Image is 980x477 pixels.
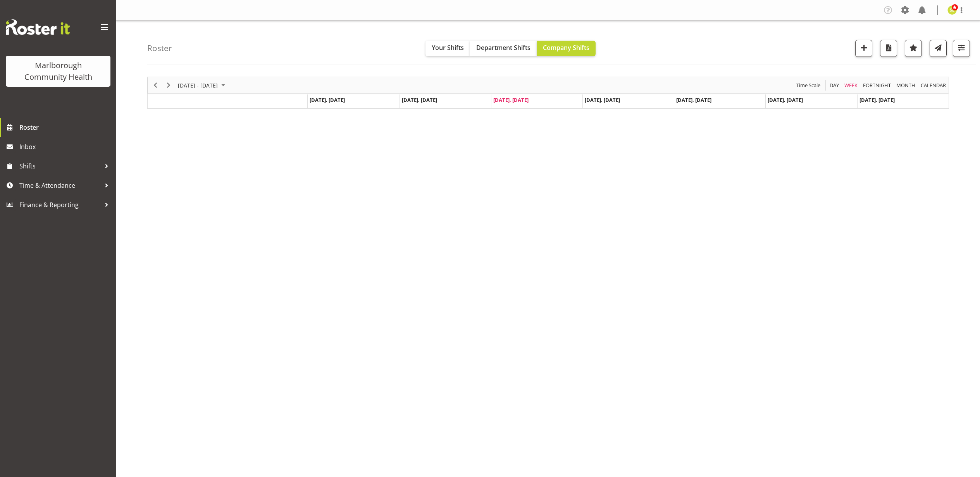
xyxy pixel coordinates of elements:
[19,122,112,133] span: Roster
[432,43,464,52] span: Your Shifts
[768,96,803,103] span: [DATE], [DATE]
[862,81,892,90] span: Fortnight
[19,160,101,172] span: Shifts
[844,81,858,90] span: Week
[470,41,537,56] button: Department Shifts
[6,19,70,35] img: Rosterit website logo
[177,81,229,90] button: August 25 - 31, 2025
[149,77,162,93] div: Previous
[425,41,470,56] button: Your Shifts
[310,96,345,103] span: [DATE], [DATE]
[880,40,897,57] button: Download a PDF of the roster according to the set date range.
[543,43,589,52] span: Company Shifts
[493,96,529,103] span: [DATE], [DATE]
[859,96,895,103] span: [DATE], [DATE]
[476,43,530,52] span: Department Shifts
[855,40,872,57] button: Add a new shift
[164,81,174,90] button: Next
[147,44,172,53] h4: Roster
[930,40,947,57] button: Send a list of all shifts for the selected filtered period to all rostered employees.
[402,96,437,103] span: [DATE], [DATE]
[862,81,892,90] button: Fortnight
[150,81,161,90] button: Previous
[920,81,947,90] button: Month
[905,40,922,57] button: Highlight an important date within the roster.
[19,199,101,211] span: Finance & Reporting
[676,96,711,103] span: [DATE], [DATE]
[796,81,821,90] span: Time Scale
[953,40,970,57] button: Filter Shifts
[843,81,859,90] button: Timeline Week
[829,81,840,90] span: Day
[14,60,103,83] div: Marlborough Community Health
[19,180,101,191] span: Time & Attendance
[828,81,840,90] button: Timeline Day
[947,5,957,15] img: sarah-edwards11800.jpg
[896,81,916,90] span: Month
[162,77,175,93] div: Next
[19,141,112,153] span: Inbox
[920,81,947,90] span: calendar
[147,77,949,109] div: Timeline Week of August 27, 2025
[895,81,917,90] button: Timeline Month
[177,81,219,90] span: [DATE] - [DATE]
[537,41,596,56] button: Company Shifts
[585,96,620,103] span: [DATE], [DATE]
[795,81,822,90] button: Time Scale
